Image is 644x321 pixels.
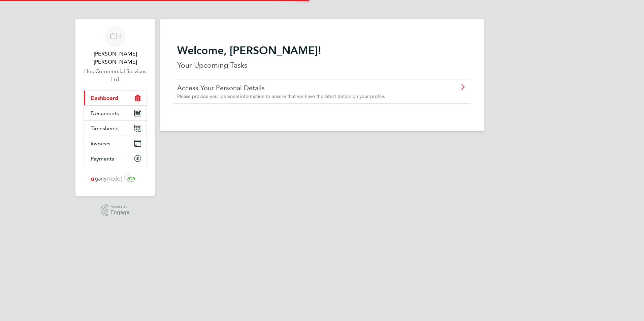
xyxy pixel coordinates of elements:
[177,60,467,71] p: Your Upcoming Tasks
[84,67,147,83] a: Hec Commercial Services Ltd
[84,106,147,120] a: Documents
[91,110,119,116] span: Documents
[84,151,147,166] a: Payments
[91,125,119,132] span: Timesheets
[110,204,129,210] span: Powered by
[91,155,114,162] span: Payments
[91,140,110,147] span: Invoices
[177,83,429,92] a: Access Your Personal Details
[101,204,130,217] a: Powered byEngage
[84,121,147,136] a: Timesheets
[84,26,147,66] a: CH[PERSON_NAME] [PERSON_NAME]
[177,93,385,99] span: Please provide your personal information to ensure that we have the latest details on your profile.
[84,136,147,151] a: Invoices
[91,95,118,101] span: Dashboard
[84,173,147,184] a: Go to home page
[84,50,147,66] span: Connor Hollingsworth
[84,91,147,105] a: Dashboard
[75,19,155,196] nav: Main navigation
[89,173,142,184] img: ganymedesolutions-logo-retina.png
[110,210,129,215] span: Engage
[177,44,467,57] h2: Welcome, [PERSON_NAME]!
[109,32,121,41] span: CH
